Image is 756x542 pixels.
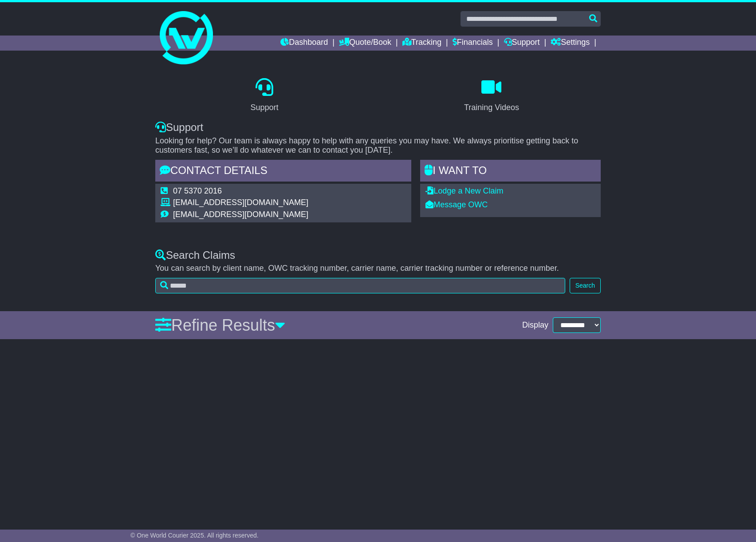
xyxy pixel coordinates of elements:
a: Quote/Book [339,36,391,51]
a: Tracking [402,36,441,51]
a: Message OWC [425,200,488,209]
span: Display [522,320,548,330]
a: Training Videos [458,75,525,117]
a: Support [244,75,284,117]
a: Settings [551,36,590,51]
div: Training Videos [464,102,519,114]
a: Refine Results [155,316,285,334]
span: © One World Courier 2025. All rights reserved. [130,532,259,539]
td: [EMAIL_ADDRESS][DOMAIN_NAME] [173,198,308,210]
a: Dashboard [280,36,328,51]
div: Contact Details [155,160,411,184]
td: [EMAIL_ADDRESS][DOMAIN_NAME] [173,210,308,220]
div: I WANT to [420,160,601,184]
a: Support [504,36,540,51]
a: Lodge a New Claim [425,186,503,195]
p: Looking for help? Our team is always happy to help with any queries you may have. We always prior... [155,136,601,155]
div: Search Claims [155,249,601,262]
div: Support [155,121,601,134]
a: Financials [453,36,493,51]
button: Search [570,278,601,293]
div: Support [250,102,278,114]
td: 07 5370 2016 [173,186,308,198]
p: You can search by client name, OWC tracking number, carrier name, carrier tracking number or refe... [155,264,601,273]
